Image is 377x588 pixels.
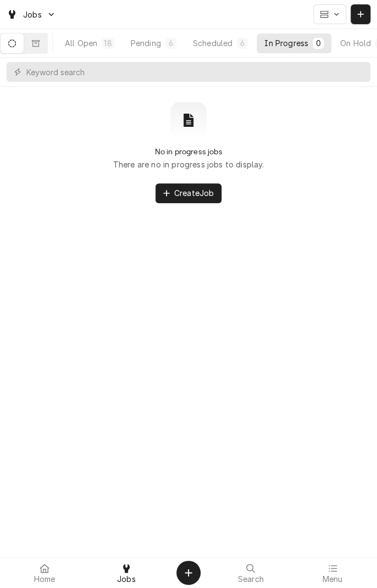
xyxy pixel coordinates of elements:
div: 0 [315,37,321,49]
a: Menu [292,559,373,586]
h2: No in progress jobs [154,147,222,156]
div: On Hold [340,37,371,49]
span: Create Job [172,187,216,199]
div: 6 [239,37,246,49]
span: Search [238,575,264,584]
span: Jobs [23,9,42,20]
div: Scheduled [193,37,232,49]
a: Jobs [86,559,167,586]
span: Jobs [117,575,136,584]
span: Menu [322,575,342,584]
div: 6 [168,37,174,49]
div: All Open [65,37,97,49]
a: Home [4,559,85,586]
button: CreateJob [156,183,221,203]
p: There are no in progress jobs to display. [113,159,264,170]
a: Search [210,559,291,586]
a: Go to Jobs [2,5,60,24]
button: Create Object [176,561,201,585]
input: Keyword search [26,62,365,82]
div: In Progress [264,37,308,49]
div: Pending [131,37,161,49]
span: Home [34,575,56,584]
div: 18 [104,37,112,49]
